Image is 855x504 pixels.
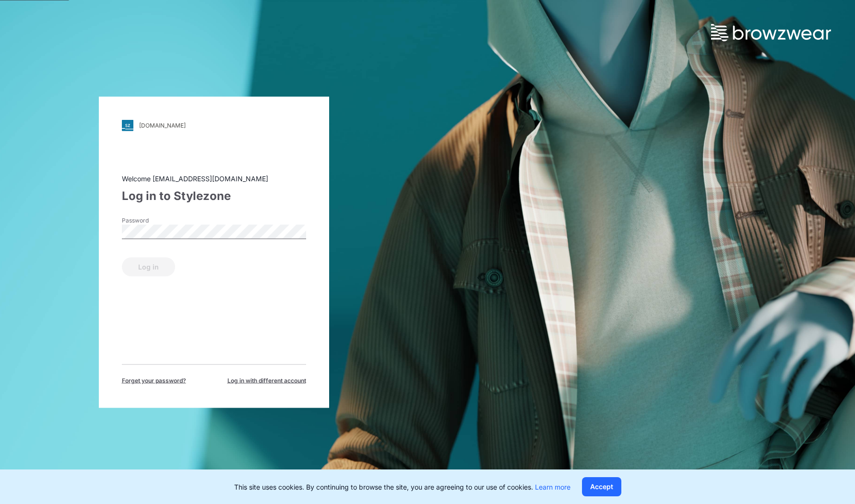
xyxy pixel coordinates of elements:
label: Password [122,216,189,224]
a: [DOMAIN_NAME] [122,119,306,131]
span: Log in with different account [227,376,306,385]
img: svg+xml;base64,PHN2ZyB3aWR0aD0iMjgiIGhlaWdodD0iMjgiIHZpZXdCb3g9IjAgMCAyOCAyOCIgZmlsbD0ibm9uZSIgeG... [122,119,133,131]
span: Forget your password? [122,376,186,385]
img: browzwear-logo.73288ffb.svg [711,24,831,41]
div: [DOMAIN_NAME] [139,122,186,129]
button: Accept [582,477,621,496]
div: Welcome [EMAIL_ADDRESS][DOMAIN_NAME] [122,173,306,183]
p: This site uses cookies. By continuing to browse the site, you are agreeing to our use of cookies. [234,482,570,492]
div: Log in to Stylezone [122,187,306,204]
a: Learn more [535,483,570,491]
